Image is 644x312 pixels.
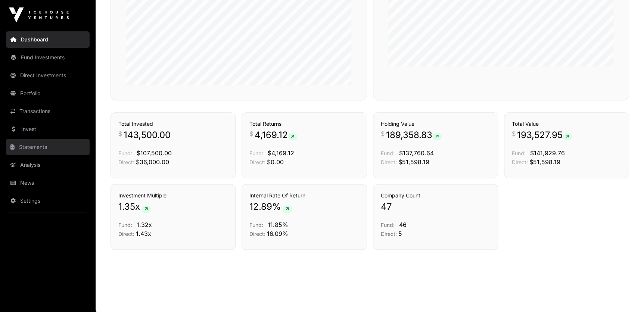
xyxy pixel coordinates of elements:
[6,139,90,155] a: Statements
[118,159,134,165] span: Direct:
[137,149,172,157] span: $107,500.00
[118,150,132,156] span: Fund:
[399,149,434,157] span: $137,760.64
[255,129,297,141] span: 4,169.12
[512,159,528,165] span: Direct:
[381,129,385,138] span: $
[512,150,526,156] span: Fund:
[272,201,281,213] span: %
[530,149,565,157] span: $141,929.76
[6,103,90,119] a: Transactions
[6,121,90,137] a: Invest
[9,7,69,22] img: Icehouse Ventures Logo
[381,150,395,156] span: Fund:
[6,193,90,209] a: Settings
[118,192,228,199] h3: Investment Multiple
[136,230,151,237] span: 1.43x
[135,201,140,213] span: x
[6,157,90,173] a: Analysis
[381,201,392,213] span: 47
[6,85,90,102] a: Portfolio
[118,222,132,228] span: Fund:
[118,201,135,213] span: 1.35
[6,49,90,66] a: Fund Investments
[607,276,644,312] iframe: Chat Widget
[249,231,265,237] span: Direct:
[512,120,621,128] h3: Total Value
[381,159,397,165] span: Direct:
[249,150,263,156] span: Fund:
[118,120,228,128] h3: Total Invested
[381,231,397,237] span: Direct:
[512,129,516,138] span: $
[6,67,90,84] a: Direct Investments
[399,221,407,228] span: 46
[249,192,359,199] h3: Internal Rate Of Return
[386,129,442,141] span: 189,358.83
[267,230,288,237] span: 16.09%
[267,158,284,166] span: $0.00
[529,158,560,166] span: $51,598.19
[249,159,265,165] span: Direct:
[398,158,429,166] span: $51,598.19
[268,221,288,228] span: 11.85%
[249,120,359,128] h3: Total Returns
[517,129,572,141] span: 193,527.95
[136,158,169,166] span: $36,000.00
[381,222,395,228] span: Fund:
[249,129,253,138] span: $
[6,175,90,191] a: News
[6,31,90,48] a: Dashboard
[137,221,152,228] span: 1.32x
[381,120,490,128] h3: Holding Value
[118,231,134,237] span: Direct:
[381,192,490,199] h3: Company Count
[118,129,122,138] span: $
[268,149,294,157] span: $4,169.12
[249,222,263,228] span: Fund:
[124,129,171,141] span: 143,500.00
[398,230,402,237] span: 5
[249,201,272,213] span: 12.89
